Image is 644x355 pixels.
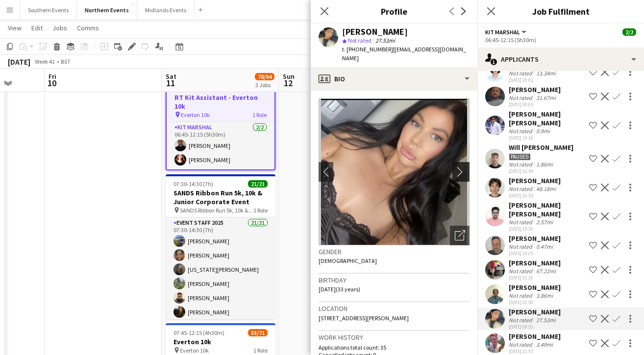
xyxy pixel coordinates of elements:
span: 55/71 [248,329,268,336]
div: Not rated [509,127,534,135]
button: Kit Marshal [485,28,528,36]
span: SANDS Ribbon Run 5k, 10k & Junior Corporate Event [180,207,253,214]
div: Paused [509,153,531,161]
div: [PERSON_NAME] [509,259,561,267]
app-job-card: 07:30-14:30 (7h)21/21SANDS Ribbon Run 5k, 10k & Junior Corporate Event SANDS Ribbon Run 5k, 10k &... [166,174,275,319]
span: 2/2 [622,28,636,36]
span: [DATE] (33 years) [319,285,360,293]
span: t. [PHONE_NUMBER] [342,46,393,53]
span: 07:30-14:30 (7h) [173,180,213,188]
span: Kit Marshal [485,28,520,36]
div: 27.53mi [534,316,558,324]
div: Will [PERSON_NAME] [509,143,573,152]
div: [DATE] 21:57 [509,348,561,355]
span: [DEMOGRAPHIC_DATA] [319,257,377,264]
div: 13.34mi [534,70,558,77]
div: 3.49mi [534,341,555,348]
div: Not rated [509,292,534,299]
div: [DATE] 08:53 [509,324,561,330]
div: Not rated [509,218,534,226]
p: Applications total count: 35 [319,344,470,351]
div: 3 Jobs [255,81,274,89]
h3: SANDS Ribbon Run 5k, 10k & Junior Corporate Event [166,189,275,206]
span: [STREET_ADDRESS][PERSON_NAME] [319,314,409,322]
div: [PERSON_NAME] [509,234,561,243]
h3: Everton 10k [166,337,275,346]
div: [DATE] 16:54 [509,192,561,199]
div: [PERSON_NAME] [PERSON_NAME] [509,201,585,218]
div: Not rated [509,161,534,168]
span: 07:45-12:15 (4h30m) [173,329,224,336]
div: Not rated [509,267,534,275]
div: Not rated [509,341,534,348]
app-card-role: Kit Marshal2/206:45-12:15 (5h30m)[PERSON_NAME][PERSON_NAME] [167,122,274,169]
div: Open photos pop-in [450,226,470,245]
app-job-card: 06:45-12:15 (5h30m)2/2RT Kit Assistant - Everton 10k Everton 10k1 RoleKit Marshal2/206:45-12:15 (... [166,78,275,170]
button: Southern Events [20,0,77,20]
span: Week 41 [32,58,57,65]
span: Fri [49,72,56,81]
span: | [EMAIL_ADDRESS][DOMAIN_NAME] [342,46,466,62]
a: Edit [27,22,47,34]
div: 1.86mi [534,161,555,168]
span: 10 [47,77,56,89]
div: [DATE] [8,57,30,67]
div: Not rated [509,316,534,324]
h3: Work history [319,333,470,342]
div: [DATE] 16:44 [509,168,573,174]
h3: Profile [311,5,477,18]
div: [PERSON_NAME] [509,176,561,185]
span: Everton 10k [181,111,210,118]
a: View [4,22,25,34]
div: [PERSON_NAME] [509,85,561,94]
div: Not rated [509,185,534,192]
div: [PERSON_NAME] [342,27,408,36]
div: 48.18mi [534,185,558,192]
h3: Birthday [319,276,470,284]
div: 0.47mi [534,243,555,250]
span: 21/21 [248,180,268,188]
span: Sun [283,72,295,81]
span: Everton 10k [180,347,209,354]
h3: Job Fulfilment [477,5,644,18]
span: 78/94 [255,73,274,80]
div: 2.57mi [534,218,555,226]
div: BST [61,58,71,65]
span: 27.53mi [373,37,397,44]
div: [DATE] 19:10 [509,226,585,232]
h3: Gender [319,247,470,256]
div: [DATE] 10:25 [509,250,561,257]
a: Jobs [49,22,71,34]
span: Sat [166,72,176,81]
div: [DATE] 01:30 [509,275,561,281]
div: Applicants [477,47,644,71]
div: [DATE] 20:50 [509,299,561,306]
div: [DATE] 20:02 [509,77,583,83]
span: Edit [31,24,43,32]
div: 06:45-12:15 (5h30m) [485,36,636,44]
div: Not rated [509,243,534,250]
span: 11 [164,77,176,89]
div: Not rated [509,94,534,101]
div: Not rated [509,70,534,77]
img: Crew avatar or photo [319,98,470,245]
div: [DATE] 19:16 [509,135,585,141]
div: [PERSON_NAME] [509,308,561,316]
div: 0.9mi [534,127,552,135]
span: 1 Role [253,207,268,214]
span: Comms [77,24,99,32]
div: [PERSON_NAME] [PERSON_NAME] [509,110,585,127]
span: Not rated [348,37,372,44]
a: Comms [73,22,103,34]
button: Northern Events [77,0,137,20]
h3: Location [319,304,470,313]
div: 67.22mi [534,267,558,275]
span: Jobs [52,24,67,32]
span: 1 Role [253,347,268,354]
div: 3.86mi [534,292,555,299]
span: 1 Role [252,111,267,118]
span: View [8,24,22,32]
button: Midlands Events [137,0,195,20]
